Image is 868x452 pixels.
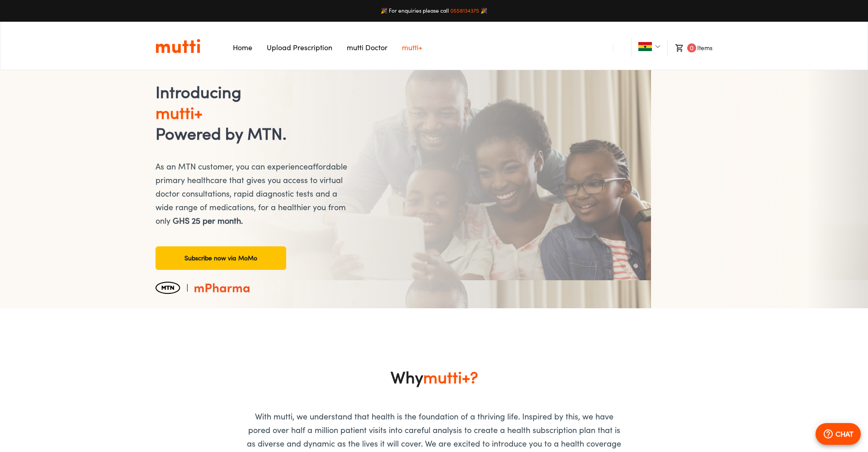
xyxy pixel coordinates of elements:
[156,38,200,54] img: Logo
[347,43,387,52] a: Navigates to mutti doctor website
[173,216,243,226] strong: GHS 25 per month .
[156,82,403,103] h1: Introducing
[655,44,660,49] img: Dropdown
[156,246,286,270] a: Subscribe now via MoMo
[156,156,351,235] p: As an MTN customer, you can experience affordable primary healthcare that gives you access to vir...
[156,38,200,54] a: Link on the logo navigates to HomePage
[816,423,861,445] button: CHAT
[423,367,478,387] span: mutti+?
[835,428,854,439] p: CHAT
[233,43,252,52] a: Navigates to Home Page
[402,43,422,52] a: Navigates to mutti+ page
[687,43,696,52] span: 0
[156,123,434,144] h2: Powered by MTN.
[156,103,203,123] span: mutti+
[450,7,479,14] a: 0558134375
[156,367,712,388] h2: Why
[267,43,332,52] a: Navigates to Prescription Upload Page
[667,40,712,56] li: Items
[638,42,652,51] img: Ghana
